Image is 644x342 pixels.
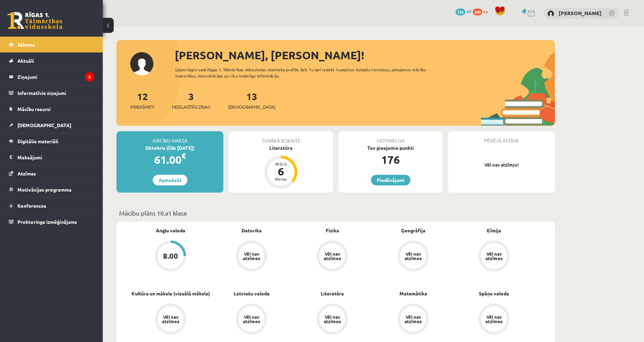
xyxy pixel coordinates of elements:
span: Motivācijas programma [17,186,72,193]
span: xp [483,9,488,14]
a: 8.00 [130,241,211,273]
a: Vēl nav atzīmes [130,304,211,336]
div: 61.00 [116,151,223,168]
a: Vēl nav atzīmes [211,304,292,336]
a: Proktoringa izmēģinājums [9,214,94,230]
a: Ķīmija [487,227,501,234]
div: Mācību maksa [116,131,223,144]
a: Angļu valoda [156,227,185,234]
span: Atzīmes [17,170,36,176]
span: mP [466,9,472,14]
div: Tuvākā ieskaite [229,131,333,144]
span: 176 [456,9,465,15]
a: 176 mP [456,9,472,14]
a: Matemātika [399,290,427,297]
a: Digitālie materiāli [9,133,94,149]
div: Vēl nav atzīmes [484,252,504,260]
a: Sākums [9,37,94,52]
a: Atzīmes [9,166,94,181]
a: Vēl nav atzīmes [292,304,373,336]
a: Piedāvājumi [371,175,410,185]
div: 8.00 [163,252,178,260]
a: Rīgas 1. Tālmācības vidusskola [8,12,62,29]
div: Vēl nav atzīmes [161,315,180,323]
div: Atlicis [271,162,291,166]
a: [PERSON_NAME] [559,10,602,16]
a: Motivācijas programma [9,182,94,197]
div: Motivācija [338,131,443,144]
a: Vēl nav atzīmes [292,241,373,273]
a: Vēl nav atzīmes [454,304,534,336]
span: Priekšmeti [131,103,154,110]
div: [PERSON_NAME], [PERSON_NAME]! [175,47,555,63]
div: Literatūra [229,144,333,151]
a: Vēl nav atzīmes [373,241,454,273]
div: 176 [338,151,443,168]
div: 6 [271,166,291,177]
p: Vēl nav atzīmju! [451,161,552,168]
div: Pēdējā atzīme [448,131,555,144]
a: Konferences [9,198,94,213]
span: 289 [473,9,482,15]
img: Elizabete Klēra Kūla [547,10,554,17]
a: Maksājumi [9,149,94,165]
div: Vēl nav atzīmes [242,252,261,260]
div: Vēl nav atzīmes [404,315,423,323]
span: [DEMOGRAPHIC_DATA] [17,122,71,128]
a: Aktuāli [9,53,94,69]
legend: Maksājumi [17,149,94,165]
a: Mācību resursi [9,101,94,117]
a: Fizika [326,227,339,234]
a: Informatīvie ziņojumi [9,85,94,101]
i: 3 [85,72,94,82]
span: Aktuāli [17,58,34,64]
a: 12Priekšmeti [131,90,154,110]
span: Digitālie materiāli [17,138,58,144]
div: Vēl nav atzīmes [242,315,261,323]
div: Vēl nav atzīmes [323,315,342,323]
p: Mācību plāns 10.a1 klase [119,208,552,218]
a: Literatūra Atlicis 6 dienas [229,144,333,190]
div: Vēl nav atzīmes [323,252,342,260]
div: Vēl nav atzīmes [404,252,423,260]
a: Ziņojumi3 [9,69,94,85]
div: Oktobris (līdz [DATE]) [116,144,223,151]
a: Ģeogrāfija [401,227,425,234]
div: dienas [271,177,291,181]
a: Vēl nav atzīmes [454,241,534,273]
a: Literatūra [321,290,344,297]
a: 3Neizlasītās ziņas [172,90,210,110]
span: Mācību resursi [17,106,51,112]
legend: Ziņojumi [17,69,94,85]
a: Kultūra un māksla (vizuālā māksla) [132,290,210,297]
a: Apmaksāt [153,175,187,185]
a: Vēl nav atzīmes [373,304,454,336]
a: Vēl nav atzīmes [211,241,292,273]
div: Vēl nav atzīmes [484,315,504,323]
a: 13[DEMOGRAPHIC_DATA] [228,90,275,110]
div: Tev pieejamie punkti [338,144,443,151]
span: Proktoringa izmēģinājums [17,219,77,225]
a: Spāņu valoda [479,290,509,297]
span: Konferences [17,203,46,209]
legend: Informatīvie ziņojumi [17,85,94,101]
div: Laipni lūgts savā Rīgas 1. Tālmācības vidusskolas skolnieka profilā. Šeit Tu vari redzēt tuvojošo... [175,66,438,79]
a: Latviešu valoda [234,290,270,297]
a: 289 xp [473,9,491,14]
span: € [182,151,186,161]
a: [DEMOGRAPHIC_DATA] [9,117,94,133]
span: Sākums [17,41,35,48]
span: Neizlasītās ziņas [172,103,210,110]
span: [DEMOGRAPHIC_DATA] [228,103,275,110]
a: Datorika [241,227,262,234]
